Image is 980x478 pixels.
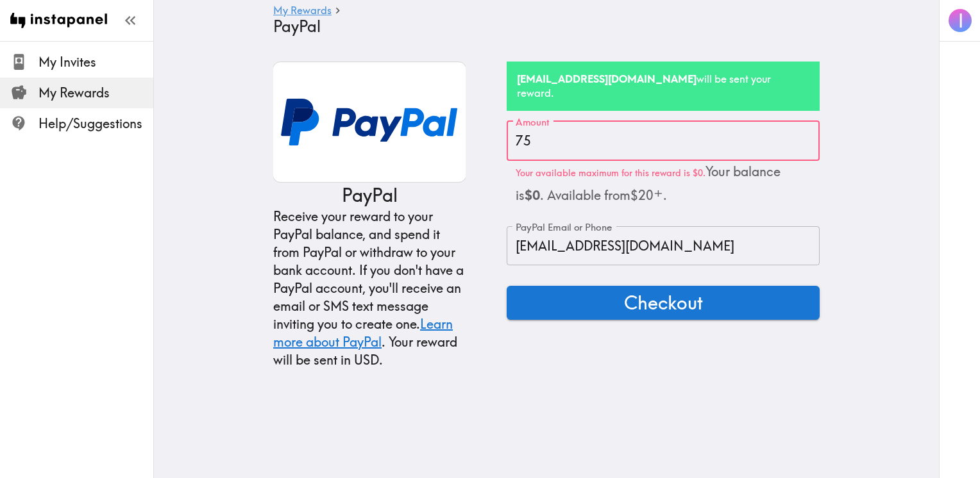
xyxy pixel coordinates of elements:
[507,286,820,319] button: Checkout
[273,208,466,369] div: Receive your reward to your PayPal balance, and spend it from PayPal or withdraw to your bank acc...
[38,115,153,133] span: Help/Suggestions
[273,5,332,17] a: My Rewards
[624,290,703,315] span: Checkout
[517,72,697,85] b: [EMAIL_ADDRESS][DOMAIN_NAME]
[516,163,781,203] span: Your balance is . Available from $20 .
[38,84,153,102] span: My Rewards
[273,62,466,183] img: PayPal
[516,163,811,206] p: Your available maximum for this reward is $0.
[947,8,973,33] button: I
[654,185,663,207] span: ⁺
[517,72,809,101] h6: will be sent your reward.
[342,183,398,208] p: PayPal
[38,53,153,71] span: My Invites
[958,10,963,32] span: I
[525,187,540,203] b: $0
[516,220,612,235] label: PayPal Email or Phone
[273,17,809,36] h4: PayPal
[516,115,550,129] label: Amount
